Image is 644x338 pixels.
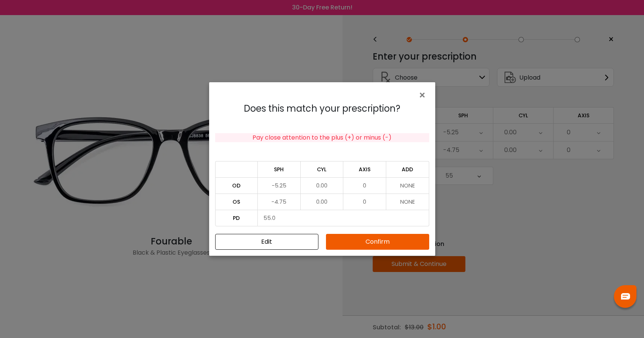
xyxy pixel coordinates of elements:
[343,161,386,177] td: AXIS
[621,293,630,300] img: chat
[386,177,429,194] td: NONE
[343,177,386,194] td: 0
[386,161,429,177] td: ADD
[215,103,429,114] h4: Does this match your prescription?
[418,87,429,103] span: ×
[326,234,429,250] button: Confirm
[386,194,429,210] td: NONE
[215,133,429,142] div: Pay close attention to the plus (+) or minus (-)
[418,88,429,101] button: Close
[343,194,386,210] td: 0
[258,210,429,226] td: 55.0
